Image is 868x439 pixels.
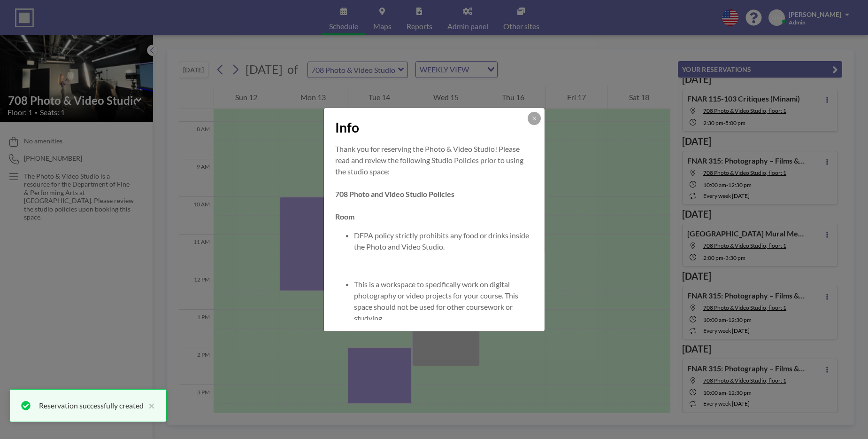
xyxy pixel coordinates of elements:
[354,279,533,324] li: This is a workspace to specifically work on digital photography or video projects for your course...
[39,400,144,411] div: Reservation successfully created
[335,143,533,177] p: Thank you for reserving the Photo & Video Studio! Please read and review the following Studio Pol...
[335,212,354,221] strong: Room
[335,189,454,198] strong: 708 Photo and Video Studio Policies
[354,230,533,252] li: DFPA policy strictly prohibits any food or drinks inside the Photo and Video Studio.
[144,400,155,411] button: close
[335,119,359,136] span: Info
